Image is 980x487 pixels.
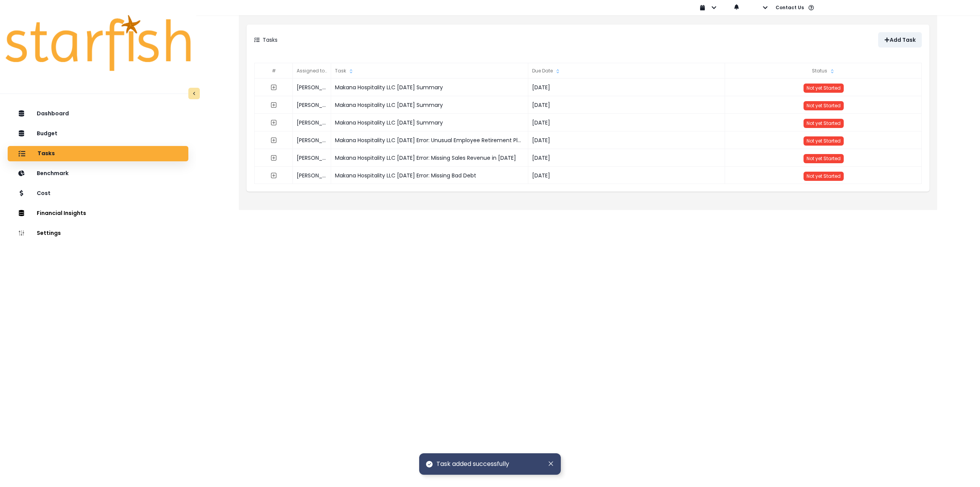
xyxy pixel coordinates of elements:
button: expand outline [267,116,281,130]
div: [DATE] [528,149,725,167]
p: Tasks [38,150,55,157]
div: Makana Hospitality LLC [DATE] Error: Missing Sales Revenue in [DATE] [331,149,528,167]
div: [DATE] [528,167,725,184]
svg: expand outline [271,137,277,143]
svg: expand outline [271,172,277,179]
button: Tasks [8,146,188,161]
button: expand outline [267,169,281,182]
button: Add Task [878,32,922,48]
button: expand outline [267,133,281,147]
button: Settings [8,226,188,241]
span: Task added successfully [436,459,509,469]
svg: sort [555,68,561,74]
div: Makana Hospitality LLC [DATE] Summary [331,79,528,96]
button: Benchmark [8,166,188,181]
svg: expand outline [271,102,277,108]
button: Financial Insights [8,206,188,221]
div: Makana Hospitality LLC [DATE] Error: Missing Bad Debt [331,167,528,184]
div: [PERSON_NAME] [293,96,331,114]
p: Tasks [263,36,278,44]
svg: expand outline [271,84,277,90]
svg: sort [829,68,835,74]
p: Cost [37,190,51,197]
span: Not yet Started [807,85,841,91]
div: [PERSON_NAME] [293,167,331,184]
svg: expand outline [271,155,277,161]
svg: sort [348,68,354,74]
button: Dashboard [8,106,188,121]
div: Status [725,63,922,79]
p: Benchmark [37,170,69,177]
div: [DATE] [528,79,725,96]
div: [DATE] [528,131,725,149]
div: [DATE] [528,96,725,114]
div: [PERSON_NAME] [293,149,331,167]
span: Not yet Started [807,155,841,162]
p: Dashboard [37,110,69,117]
div: [DATE] [528,114,725,131]
span: Not yet Started [807,138,841,144]
div: [PERSON_NAME] [293,131,331,149]
div: Assigned to [293,63,331,79]
div: # [255,63,293,79]
span: Not yet Started [807,120,841,126]
span: Not yet Started [807,102,841,109]
button: Dismiss [547,459,555,468]
p: Add Task [890,37,916,43]
div: Makana Hospitality LLC [DATE] Summary [331,96,528,114]
span: Not yet Started [807,173,841,179]
div: Makana Hospitality LLC [DATE] Error: Unusual Employee Retirement Plans Entry [331,131,528,149]
svg: sort [327,68,333,74]
div: [PERSON_NAME] [293,114,331,131]
div: [PERSON_NAME] [293,79,331,96]
div: Task [331,63,528,79]
button: Budget [8,126,188,141]
button: expand outline [267,80,281,94]
svg: expand outline [271,120,277,126]
div: Due Date [528,63,725,79]
p: Budget [37,130,57,137]
button: expand outline [267,151,281,165]
div: Makana Hospitality LLC [DATE] Summary [331,114,528,131]
button: Cost [8,186,188,201]
button: expand outline [267,98,281,112]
